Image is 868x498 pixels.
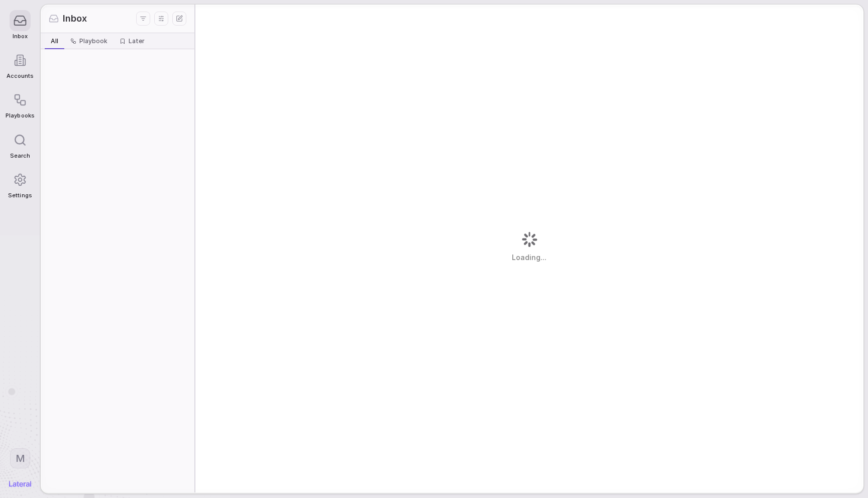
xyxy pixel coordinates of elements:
[129,37,145,45] span: Later
[51,37,58,45] span: All
[154,12,168,26] button: Display settings
[172,12,186,26] button: New thread
[6,84,34,124] a: Playbooks
[9,481,31,487] img: Lateral
[79,37,107,45] span: Playbook
[63,12,87,25] span: Inbox
[6,164,34,204] a: Settings
[6,5,34,45] a: Inbox
[10,153,30,159] span: Search
[136,12,150,26] button: Filters
[7,73,34,79] span: Accounts
[6,45,34,84] a: Accounts
[16,452,25,465] span: M
[8,192,32,199] span: Settings
[512,253,547,263] span: Loading...
[6,112,34,119] span: Playbooks
[13,33,28,40] span: Inbox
